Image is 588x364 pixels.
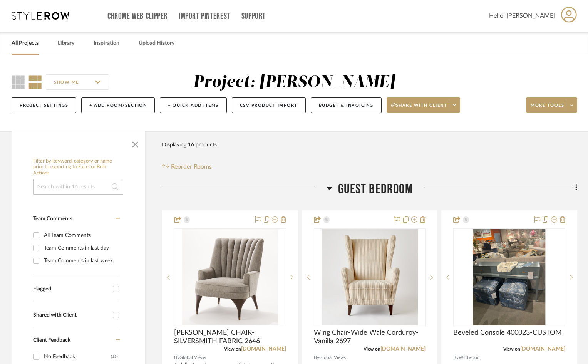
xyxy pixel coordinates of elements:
[193,74,395,91] div: Project: [PERSON_NAME]
[520,346,565,352] a: [DOMAIN_NAME]
[380,346,426,352] a: [DOMAIN_NAME]
[322,229,418,325] img: Wing Chair-Wide Wale Corduroy-Vanilla 2697
[162,162,212,171] button: Reorder Rooms
[314,329,426,346] span: Wing Chair-Wide Wale Corduroy-Vanilla 2697
[526,97,577,113] button: More tools
[314,354,319,361] span: By
[453,329,562,337] span: Beveled Console 400023-CUSTOM
[319,354,346,361] span: Global Views
[44,229,118,242] div: All Team Comments
[12,97,76,113] button: Project Settings
[33,158,123,176] h6: Filter by keyword, category or name prior to exporting to Excel or Bulk Actions
[182,229,278,325] img: DUNCAN CHAIR-SILVERSMITH FABRIC 2646
[454,229,565,326] div: 0
[139,38,174,49] a: Upload History
[44,242,118,254] div: Team Comments in last day
[12,38,39,49] a: All Projects
[58,38,74,49] a: Library
[179,354,206,361] span: Global Views
[81,97,155,113] button: + Add Room/Section
[174,354,179,361] span: By
[33,179,123,195] input: Search within 16 results
[459,354,480,361] span: Wildwood
[241,346,286,352] a: [DOMAIN_NAME]
[311,97,382,113] button: Budget & Invoicing
[160,97,227,113] button: + Quick Add Items
[127,135,143,151] button: Close
[162,137,217,153] div: Displaying 16 products
[391,102,447,114] span: Share with client
[224,347,241,351] span: View on
[44,351,111,363] div: No Feedback
[531,102,564,114] span: More tools
[179,13,230,20] a: Import Pinterest
[171,162,212,171] span: Reorder Rooms
[489,11,555,20] span: Hello, [PERSON_NAME]
[33,216,72,221] span: Team Comments
[33,337,70,343] span: Client Feedback
[473,229,546,325] img: Beveled Console 400023-CUSTOM
[111,351,118,363] div: (15)
[94,38,119,49] a: Inspiration
[232,97,306,113] button: CSV Product Import
[453,354,459,361] span: By
[314,229,426,326] div: 0
[33,286,109,292] div: Flagged
[387,97,461,113] button: Share with client
[107,13,168,20] a: Chrome Web Clipper
[174,329,286,346] span: [PERSON_NAME] CHAIR-SILVERSMITH FABRIC 2646
[44,255,118,267] div: Team Comments in last week
[174,229,286,326] div: 0
[364,347,380,351] span: View on
[338,181,413,198] span: Guest Bedroom
[241,13,266,20] a: Support
[33,312,109,319] div: Shared with Client
[503,347,520,351] span: View on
